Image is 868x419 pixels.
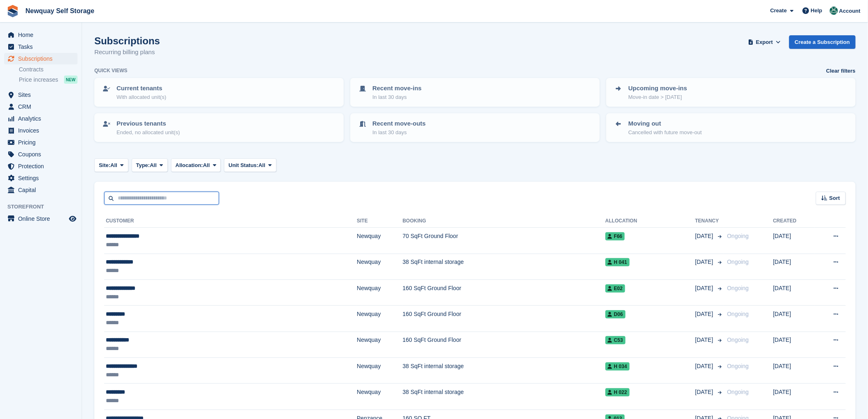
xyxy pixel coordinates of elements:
p: Ended, no allocated unit(s) [116,128,180,137]
span: H 041 [605,258,630,266]
td: Newquay [357,332,402,357]
span: Unit Status: [228,161,258,169]
span: All [203,161,210,169]
a: Contracts [19,66,78,73]
p: Current tenants [116,84,166,93]
button: Export [747,35,783,49]
span: Invoices [18,125,67,136]
span: Site: [99,161,110,169]
span: Pricing [18,137,67,148]
span: Allocation: [176,161,203,169]
a: menu [4,149,78,160]
a: menu [4,113,78,124]
span: Online Store [18,213,67,224]
td: Newquay [357,384,402,410]
button: Allocation: All [171,158,221,172]
p: Moving out [628,119,702,128]
span: Type: [136,161,150,169]
span: H 034 [605,362,630,371]
td: [DATE] [773,306,815,332]
td: Newquay [357,306,402,332]
td: 38 SqFt internal storage [403,358,605,384]
span: F66 [605,232,625,240]
a: menu [4,213,78,224]
a: menu [4,137,78,148]
a: Current tenants With allocated unit(s) [95,79,343,106]
p: With allocated unit(s) [116,93,166,101]
td: [DATE] [773,228,815,254]
span: Settings [18,172,67,184]
span: Sites [18,89,67,101]
p: Upcoming move-ins [628,84,687,93]
span: Sort [829,194,840,202]
h6: Quick views [94,67,128,74]
td: 160 SqFt Ground Floor [403,279,605,305]
a: Moving out Cancelled with future move-out [607,114,855,141]
th: Booking [403,215,605,228]
span: Account [839,7,861,15]
span: C53 [605,336,626,344]
td: 70 SqFt Ground Floor [403,228,605,254]
span: Create [770,7,787,15]
span: Ongoing [727,285,749,291]
img: stora-icon-8386f47178a22dfd0bd8f6a31ec36ba5ce8667c1dd55bd0f319d3a0aa187defe.svg [7,5,19,17]
span: Capital [18,184,67,196]
a: menu [4,101,78,112]
p: Recurring billing plans [94,48,160,57]
a: Recent move-ins In last 30 days [351,79,599,106]
p: In last 30 days [372,128,426,137]
span: Ongoing [727,389,749,395]
th: Customer [104,215,357,228]
span: Help [811,7,822,15]
th: Site [357,215,402,228]
span: Ongoing [727,337,749,343]
button: Type: All [132,158,168,172]
p: Move-in date > [DATE] [628,93,687,101]
a: Upcoming move-ins Move-in date > [DATE] [607,79,855,106]
a: menu [4,41,78,53]
td: [DATE] [773,254,815,279]
a: menu [4,172,78,184]
div: NEW [64,76,78,84]
td: Newquay [357,228,402,254]
th: Allocation [605,215,695,228]
span: Tasks [18,41,67,53]
a: Create a Subscription [789,35,856,49]
img: JON [830,7,838,15]
td: [DATE] [773,279,815,305]
a: Newquay Self Storage [22,4,98,18]
a: Recent move-outs In last 30 days [351,114,599,141]
span: Price increases [19,76,58,84]
span: [DATE] [695,336,715,344]
span: Analytics [18,113,67,124]
th: Tenancy [695,215,724,228]
p: Previous tenants [116,119,180,128]
td: Newquay [357,358,402,384]
button: Unit Status: All [224,158,276,172]
span: E02 [605,284,625,293]
span: Coupons [18,149,67,160]
a: menu [4,53,78,64]
a: Preview store [68,214,78,224]
span: All [110,161,117,169]
p: Cancelled with future move-out [628,128,702,137]
span: Home [18,29,67,41]
span: Ongoing [727,311,749,317]
p: In last 30 days [372,93,422,101]
span: All [258,161,265,169]
a: Clear filters [826,67,856,75]
a: Previous tenants Ended, no allocated unit(s) [95,114,343,141]
a: menu [4,160,78,172]
span: [DATE] [695,232,715,240]
span: [DATE] [695,388,715,396]
td: Newquay [357,254,402,279]
span: Export [756,38,773,46]
p: Recent move-ins [372,84,422,93]
span: Ongoing [727,233,749,239]
td: [DATE] [773,384,815,410]
th: Created [773,215,815,228]
a: menu [4,89,78,101]
span: [DATE] [695,284,715,293]
td: Newquay [357,279,402,305]
span: CRM [18,101,67,112]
